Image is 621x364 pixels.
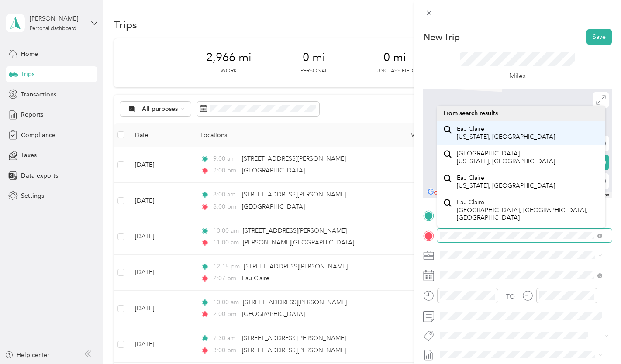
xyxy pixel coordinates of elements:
span: Eau Claire [US_STATE], [GEOGRAPHIC_DATA] [457,174,555,189]
div: TO [506,292,515,301]
p: Miles [509,71,526,82]
button: Save [586,29,612,45]
span: Eau Claire [GEOGRAPHIC_DATA], [GEOGRAPHIC_DATA], [GEOGRAPHIC_DATA] [457,199,600,222]
span: [GEOGRAPHIC_DATA] [US_STATE], [GEOGRAPHIC_DATA] [457,150,555,165]
a: Open this area in Google Maps (opens a new window) [425,187,454,198]
span: Eau Claire [US_STATE], [GEOGRAPHIC_DATA] [457,125,555,141]
iframe: Everlance-gr Chat Button Frame [572,315,621,364]
span: From search results [443,110,498,117]
img: Google [425,187,454,198]
p: New Trip [423,31,460,43]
